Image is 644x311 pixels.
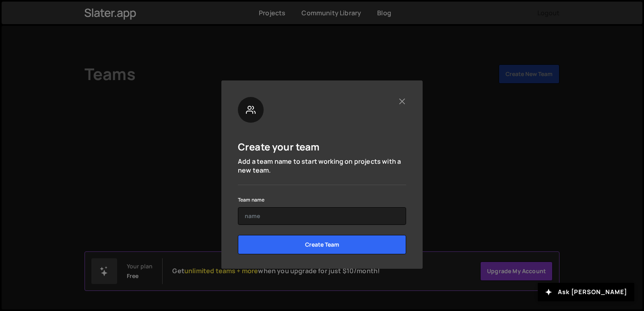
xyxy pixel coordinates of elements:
[538,283,634,301] button: Ask [PERSON_NAME]
[238,140,320,153] h5: Create your team
[238,207,406,225] input: name
[398,97,406,105] button: Close
[238,157,406,175] p: Add a team name to start working on projects with a new team.
[238,235,406,254] input: Create Team
[238,196,264,204] label: Team name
